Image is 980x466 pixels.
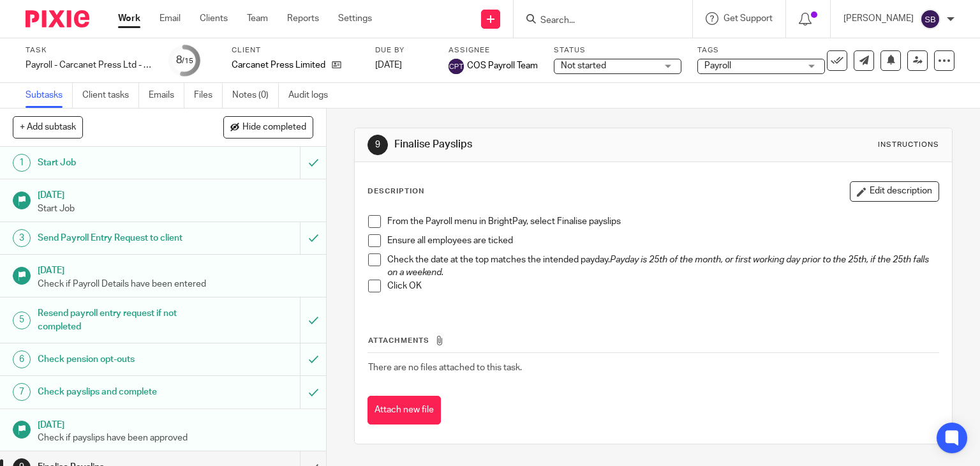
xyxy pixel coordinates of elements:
label: Assignee [449,45,538,56]
div: 9 [367,135,388,155]
h1: [DATE] [38,416,313,432]
div: Payroll - Carcanet Press Ltd - BrightPay Cloud - Payday [DATE] [26,59,153,71]
div: Payroll - Carcanet Press Ltd - BrightPay Cloud - Payday 25th - September 2025 [26,59,153,71]
span: COS Payroll Team [467,59,538,72]
a: Reports [287,12,319,25]
label: Status [554,45,681,56]
label: Client [232,45,359,56]
small: /15 [182,57,193,64]
img: svg%3E [920,9,940,29]
img: Pixie [26,10,89,27]
div: 7 [13,383,31,401]
a: Team [247,12,268,25]
h1: [DATE] [38,186,313,202]
label: Tags [697,45,825,56]
p: Check if Payroll Details have been entered [38,278,313,290]
p: From the Payroll menu in BrightPay, select Finalise payslips [387,215,939,228]
label: Task [26,45,153,56]
h1: Check payslips and complete [38,382,204,402]
p: Ensure all employees are ticked [387,234,939,247]
span: [DATE] [375,61,402,70]
a: Email [160,12,181,25]
button: Hide completed [223,116,313,138]
button: + Add subtask [13,116,83,138]
a: Client tasks [82,83,139,108]
p: Start Job [38,202,313,215]
img: svg%3E [449,59,464,74]
span: Payroll [704,61,731,70]
button: Edit description [850,181,939,202]
h1: Send Payroll Entry Request to client [38,229,204,248]
div: 1 [13,154,31,172]
a: Subtasks [26,83,73,108]
div: 5 [13,312,31,329]
p: Description [367,186,424,197]
em: Payday is 25th of the month, or first working day prior to the 25th, if the 25th falls on a weekend. [387,255,931,277]
a: Files [194,83,223,108]
p: [PERSON_NAME] [843,12,914,25]
span: Get Support [724,14,773,23]
h1: Finalise Payslips [394,138,680,151]
h1: [DATE] [38,261,313,277]
a: Settings [338,12,372,25]
div: 3 [13,229,31,247]
a: Clients [200,12,228,25]
a: Work [118,12,140,25]
h1: Check pension opt-outs [38,350,204,369]
p: Click OK [387,280,939,292]
p: Check if payslips have been approved [38,432,313,444]
p: Check the date at the top matches the intended payday. [387,253,939,280]
p: Carcanet Press Limited [232,59,325,71]
input: Search [539,15,654,27]
button: Attach new file [367,396,441,425]
span: Attachments [368,337,429,344]
div: Instructions [878,140,939,150]
span: Hide completed [242,123,306,133]
label: Due by [375,45,433,56]
h1: Resend payroll entry request if not completed [38,304,204,336]
h1: Start Job [38,153,204,172]
a: Audit logs [288,83,338,108]
div: 6 [13,350,31,368]
span: Not started [561,61,606,70]
span: There are no files attached to this task. [368,363,522,372]
a: Notes (0) [232,83,279,108]
div: 8 [176,53,193,68]
a: Emails [149,83,184,108]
